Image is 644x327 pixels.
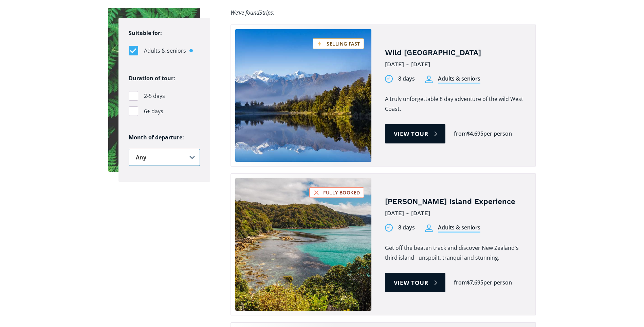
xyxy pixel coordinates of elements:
[483,130,512,138] div: per person
[483,279,512,287] div: per person
[454,279,467,287] div: from
[259,9,262,16] span: 3
[467,279,483,287] div: $7,695
[438,224,480,233] div: Adults & seniors
[385,124,446,143] a: View tour
[403,224,415,231] div: days
[385,94,525,114] p: A truly unforgettable 8 day adventure of the wild West Coast.
[144,91,165,101] span: 2-5 days
[438,75,480,84] div: Adults & seniors
[144,107,163,116] span: 6+ days
[118,18,210,182] form: Filters
[129,134,200,141] h6: Month of departure:
[385,273,446,292] a: View tour
[144,46,186,55] span: Adults & seniors
[385,208,525,219] div: [DATE] - [DATE]
[385,197,525,207] h4: [PERSON_NAME] Island Experience
[385,48,525,58] h4: Wild [GEOGRAPHIC_DATA]
[129,28,162,38] legend: Suitable for:
[398,75,401,83] div: 8
[129,73,175,83] legend: Duration of tour:
[385,243,525,263] p: Get off the beaten track and discover New Zealand's third island - unspoilt, tranquil and stunning.
[403,75,415,83] div: days
[385,59,525,70] div: [DATE] - [DATE]
[398,224,401,231] div: 8
[231,8,274,18] div: We’ve found trips:
[467,130,483,138] div: $4,695
[454,130,467,138] div: from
